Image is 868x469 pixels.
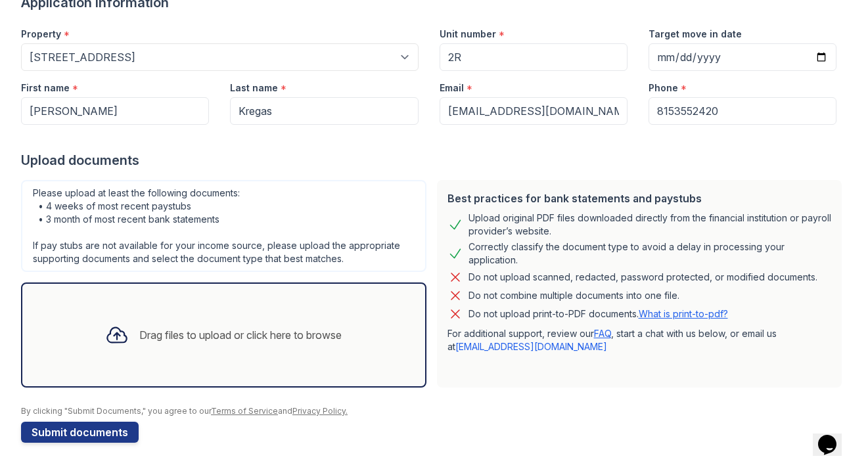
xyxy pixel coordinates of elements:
[21,81,70,95] label: First name
[468,307,728,321] p: Do not upload print-to-PDF documents.
[292,406,348,416] a: Privacy Policy.
[649,81,678,95] label: Phone
[21,151,847,169] div: Upload documents
[649,28,742,41] label: Target move in date
[440,81,464,95] label: Email
[21,180,426,272] div: Please upload at least the following documents: • 4 weeks of most recent paystubs • 3 month of mo...
[639,308,728,319] a: What is print-to-pdf?
[468,240,832,267] div: Correctly classify the document type to avoid a delay in processing your application.
[447,327,832,353] p: For additional support, review our , start a chat with us below, or email us at
[813,416,855,456] iframe: chat widget
[21,28,61,41] label: Property
[594,328,611,339] a: FAQ
[468,269,817,285] div: Do not upload scanned, redacted, password protected, or modified documents.
[139,327,342,343] div: Drag files to upload or click here to browse
[447,190,832,206] div: Best practices for bank statements and paystubs
[21,422,139,443] button: Submit documents
[440,28,496,41] label: Unit number
[230,81,278,95] label: Last name
[468,212,832,238] div: Upload original PDF files downloaded directly from the financial institution or payroll provider’...
[455,341,607,352] a: [EMAIL_ADDRESS][DOMAIN_NAME]
[468,288,679,303] div: Do not combine multiple documents into one file.
[21,406,847,416] div: By clicking "Submit Documents," you agree to our and
[211,406,278,416] a: Terms of Service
